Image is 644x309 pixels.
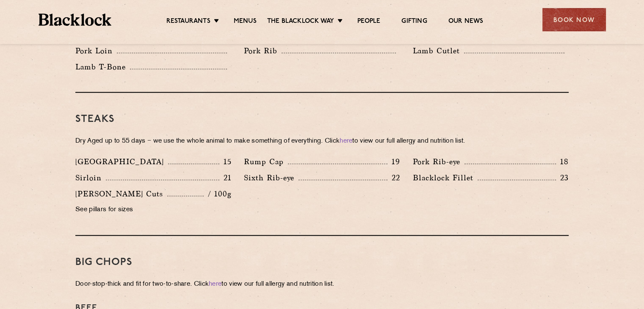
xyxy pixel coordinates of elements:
p: Sixth Rib-eye [244,172,299,184]
p: 18 [556,156,569,167]
a: The Blacklock Way [267,17,334,27]
p: Lamb T-Bone [75,61,130,73]
a: here [209,281,221,287]
p: Pork Loin [75,45,117,57]
p: [GEOGRAPHIC_DATA] [75,156,168,168]
a: People [357,17,380,27]
p: / 100g [204,188,231,199]
a: here [340,138,352,144]
a: Gifting [401,17,427,27]
a: Menus [234,17,257,27]
p: 15 [219,156,232,167]
p: Dry Aged up to 55 days − we use the whole animal to make something of everything. Click to view o... [75,135,569,147]
p: 19 [387,156,400,167]
p: Lamb Cutlet [413,45,464,57]
h3: Big Chops [75,257,569,268]
p: See pillars for sizes [75,204,231,216]
p: Sirloin [75,172,106,184]
p: Rump Cap [244,156,288,168]
p: Blacklock Fillet [413,172,478,184]
p: 23 [556,172,569,183]
a: Restaurants [166,17,210,27]
img: BL_Textured_Logo-footer-cropped.svg [39,14,112,26]
p: [PERSON_NAME] Cuts [75,188,167,200]
p: 22 [387,172,400,183]
p: 21 [219,172,232,183]
p: Pork Rib [244,45,282,57]
p: Door-stop-thick and fit for two-to-share. Click to view our full allergy and nutrition list. [75,279,569,290]
a: Our News [448,17,484,27]
h3: Steaks [75,114,569,125]
p: Pork Rib-eye [413,156,464,168]
div: Book Now [542,8,606,31]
